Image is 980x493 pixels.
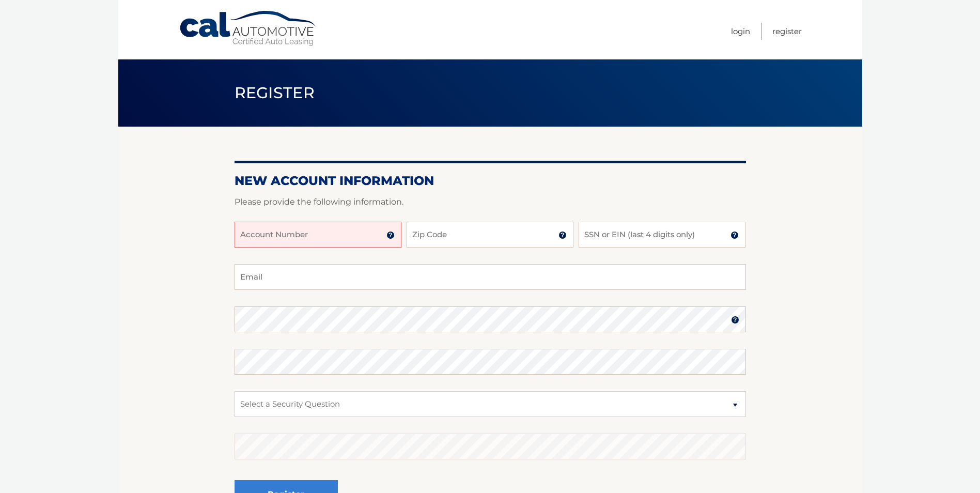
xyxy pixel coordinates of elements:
[772,23,802,40] a: Register
[235,264,746,290] input: Email
[235,83,315,102] span: Register
[235,195,746,209] p: Please provide the following information.
[179,10,318,47] a: Cal Automotive
[235,222,401,248] input: Account Number
[407,222,573,248] input: Zip Code
[730,231,739,239] img: tooltip.svg
[235,173,746,189] h2: New Account Information
[558,231,567,239] img: tooltip.svg
[579,222,745,248] input: SSN or EIN (last 4 digits only)
[731,316,739,324] img: tooltip.svg
[731,23,750,40] a: Login
[386,231,395,239] img: tooltip.svg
